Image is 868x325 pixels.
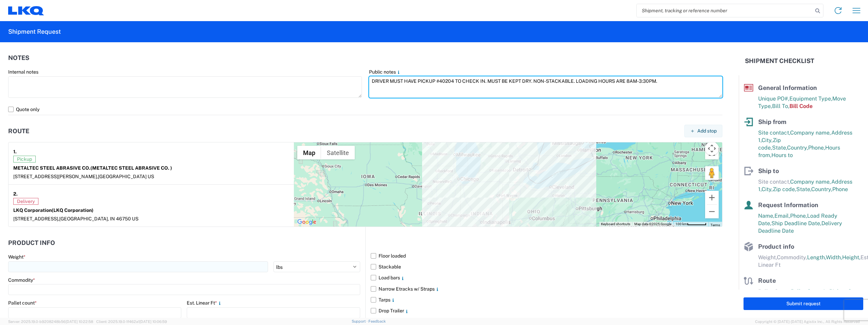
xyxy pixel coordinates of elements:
[762,137,773,143] span: City,
[371,261,722,272] label: Stackable
[705,142,719,155] button: Map camera controls
[8,128,29,135] h2: Route
[8,239,55,246] h2: Product Info
[296,218,318,227] img: Google
[758,167,779,174] span: Ship to
[8,104,722,115] label: Quote only
[789,103,813,109] span: Bill Code
[758,95,789,102] span: Unique PO#,
[777,254,807,261] span: Commodity,
[8,277,35,283] label: Commodity
[771,152,793,158] span: Hours to
[369,69,401,75] label: Public notes
[96,320,167,324] span: Client: 2025.19.0-1f462a1
[297,146,321,159] button: Show street map
[842,254,861,261] span: Height,
[790,129,831,136] span: Company name,
[8,55,29,61] h2: Notes
[673,222,708,227] button: Map Scale: 100 km per 53 pixels
[8,69,38,75] label: Internal notes
[371,283,722,294] label: Narrow Etracks w/ Straps
[705,191,719,204] button: Zoom in
[371,272,722,283] label: Load bars
[52,207,94,213] span: (LKQ Corporation)
[711,223,720,227] a: Terms
[744,297,863,310] button: Submit request
[789,95,832,102] span: Equipment Type,
[826,254,842,261] span: Width,
[634,222,671,226] span: Map data ©2025 Google
[675,222,687,226] span: 100 km
[321,146,355,159] button: Show satellite imagery
[771,220,821,227] span: Ship Deadline Date,
[758,288,863,302] span: Pallet Count in Pickup Stops equals Pallet Count in delivery stops
[773,186,796,192] span: Zip code,
[8,300,37,306] label: Pallet count
[13,216,59,221] span: [STREET_ADDRESS],
[772,144,787,151] span: State,
[684,125,722,137] button: Add stop
[762,186,773,192] span: City,
[139,320,167,324] span: [DATE] 10:06:59
[832,186,848,192] span: Phone
[790,213,807,219] span: Phone,
[13,207,94,213] strong: LKQ Corporation
[637,4,813,17] input: Shipment, tracking or reference number
[8,320,93,324] span: Server: 2025.19.0-b9208248b56
[8,28,61,36] h2: Shipment Request
[758,84,817,91] span: General Information
[59,216,138,221] span: [GEOGRAPHIC_DATA], IN 46750 US
[90,165,172,171] span: (METALTEC STEEL ABRASIVE CO. )
[371,250,722,261] label: Floor loaded
[790,179,831,185] span: Company name,
[758,213,774,219] span: Name,
[705,205,719,218] button: Zoom out
[371,294,722,305] label: Tarps
[8,254,26,260] label: Weight
[601,222,630,227] button: Keyboard shortcuts
[371,305,722,316] label: Drop Trailer
[758,118,786,125] span: Ship from
[758,243,794,250] span: Product info
[758,201,818,208] span: Request Information
[755,319,860,325] span: Copyright © [DATE]-[DATE] Agistix Inc., All Rights Reserved
[13,198,38,205] span: Delivery
[697,128,717,134] span: Add stop
[705,166,719,180] button: Drag Pegman onto the map to open Street View
[787,144,808,151] span: Country,
[13,156,36,162] span: Pickup
[758,179,790,185] span: Site contact,
[66,320,93,324] span: [DATE] 10:22:58
[368,319,386,323] a: Feedback
[758,129,790,136] span: Site contact,
[807,254,826,261] span: Length,
[745,57,814,65] h2: Shipment Checklist
[758,277,776,284] span: Route
[808,144,825,151] span: Phone,
[758,288,791,295] span: Pallet Count,
[796,186,811,192] span: State,
[772,103,789,109] span: Bill To,
[13,165,172,171] strong: METALTEC STEEL ABRASIVE CO.
[13,189,18,198] strong: 2.
[187,300,222,306] label: Est. Linear Ft
[13,147,17,156] strong: 1.
[811,186,832,192] span: Country,
[98,174,154,179] span: [GEOGRAPHIC_DATA] US
[758,254,777,261] span: Weight,
[296,218,318,227] a: Open this area in Google Maps (opens a new window)
[352,319,369,323] a: Support
[774,213,790,219] span: Email,
[13,174,98,179] span: [STREET_ADDRESS][PERSON_NAME],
